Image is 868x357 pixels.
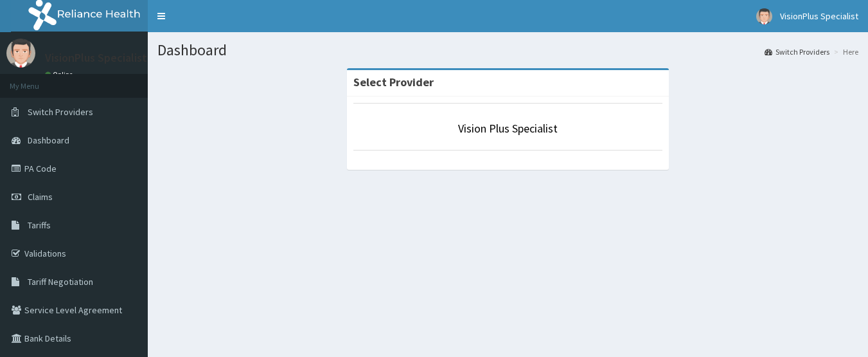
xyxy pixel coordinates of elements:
[780,10,858,22] span: VisionPlus Specialist
[6,39,35,68] img: User Image
[28,276,93,288] span: Tariff Negotiation
[45,52,147,64] p: VisionPlus Specialist
[28,219,51,231] span: Tariffs
[458,121,558,136] a: Vision Plus Specialist
[28,134,69,146] span: Dashboard
[353,75,434,89] strong: Select Provider
[28,191,53,203] span: Claims
[157,42,858,59] h1: Dashboard
[28,106,93,118] span: Switch Providers
[756,8,772,24] img: User Image
[765,46,829,57] a: Switch Providers
[831,46,858,57] li: Here
[45,70,76,79] a: Online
